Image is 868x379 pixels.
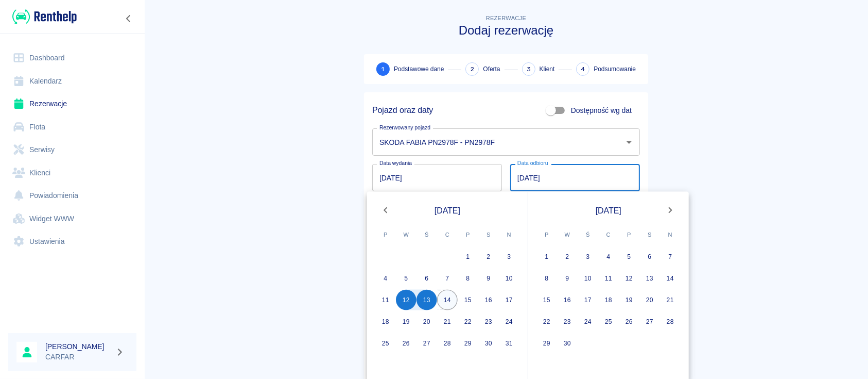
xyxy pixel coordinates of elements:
[660,311,681,332] button: 28
[536,290,557,310] button: 15
[557,311,578,332] button: 23
[578,311,598,332] button: 24
[8,207,136,230] a: Widget WWW
[8,116,136,139] a: Flota
[500,225,518,245] span: niedziela
[396,311,416,332] button: 19
[517,159,548,167] label: Data odbioru
[557,246,578,267] button: 2
[536,333,557,354] button: 29
[510,164,640,191] input: DD.MM.YYYY
[660,268,681,289] button: 14
[45,341,111,352] h6: [PERSON_NAME]
[8,70,136,93] a: Kalendarz
[458,290,478,310] button: 15
[486,15,526,21] span: Rezerwacje
[571,105,632,116] span: Dostępność wg dat
[379,159,412,167] label: Data wydania
[478,246,499,267] button: 2
[437,268,458,289] button: 7
[438,225,457,245] span: czwartek
[479,225,498,245] span: sobota
[8,8,77,25] a: Renthelp logo
[478,311,499,332] button: 23
[394,64,444,74] span: Podstawowe dane
[471,64,474,75] span: 2
[598,290,619,310] button: 18
[435,204,460,217] span: [DATE]
[8,230,136,253] a: Ustawienia
[596,204,621,217] span: [DATE]
[619,311,639,332] button: 26
[375,268,396,289] button: 4
[558,225,577,245] span: wtorek
[396,333,416,354] button: 26
[121,12,136,25] button: Zwiń nawigację
[598,268,619,289] button: 11
[418,225,436,245] span: środa
[639,311,660,332] button: 27
[660,290,681,310] button: 21
[372,164,502,191] input: DD.MM.YYYY
[594,64,636,74] span: Podsumowanie
[376,225,395,245] span: poniedziałek
[382,64,385,75] span: 1
[458,333,478,354] button: 29
[499,268,519,289] button: 10
[375,290,396,310] button: 11
[619,268,639,289] button: 12
[578,268,598,289] button: 10
[458,311,478,332] button: 22
[639,290,660,310] button: 20
[8,138,136,161] a: Serwisy
[45,352,111,362] p: CARFAR
[458,268,478,289] button: 8
[416,290,437,310] button: 13
[483,64,500,74] span: Oferta
[660,246,681,267] button: 7
[640,225,659,245] span: sobota
[478,333,499,354] button: 30
[622,135,636,150] button: Otwórz
[581,64,585,75] span: 4
[8,184,136,207] a: Powiadomienia
[375,333,396,354] button: 25
[396,290,416,310] button: 12
[536,311,557,332] button: 22
[557,333,578,354] button: 30
[379,124,430,131] label: Rezerwowany pojazd
[364,23,648,38] h3: Dodaj rezerwację
[397,225,415,245] span: wtorek
[660,200,681,221] button: Next month
[8,92,136,116] a: Rezerwacje
[458,246,478,267] button: 1
[416,268,437,289] button: 6
[557,268,578,289] button: 9
[416,333,437,354] button: 27
[499,311,519,332] button: 24
[478,268,499,289] button: 9
[478,290,499,310] button: 16
[578,290,598,310] button: 17
[437,333,458,354] button: 28
[437,311,458,332] button: 21
[537,225,556,245] span: poniedziałek
[372,105,433,116] h5: Pojazd oraz daty
[536,246,557,267] button: 1
[499,290,519,310] button: 17
[375,311,396,332] button: 18
[578,246,598,267] button: 3
[557,290,578,310] button: 16
[599,225,618,245] span: czwartek
[579,225,597,245] span: środa
[639,246,660,267] button: 6
[527,64,531,75] span: 3
[459,225,477,245] span: piątek
[598,311,619,332] button: 25
[639,268,660,289] button: 13
[619,246,639,267] button: 5
[499,246,519,267] button: 3
[540,64,555,74] span: Klient
[620,225,638,245] span: piątek
[375,200,396,221] button: Previous month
